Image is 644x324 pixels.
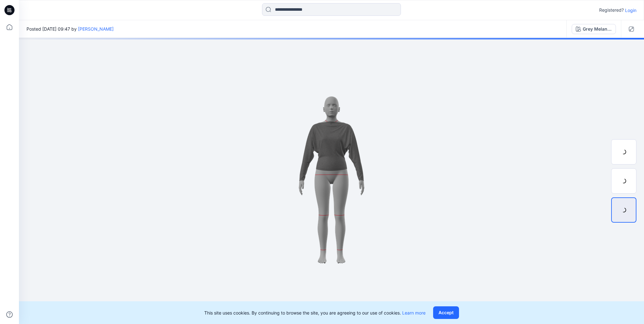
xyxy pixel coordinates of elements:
[402,310,426,315] a: Learn more
[599,6,624,14] p: Registered?
[583,26,612,33] div: Grey Melange
[204,309,426,316] p: This site uses cookies. By continuing to browse the site, you are agreeing to our use of cookies.
[572,24,616,34] button: Grey Melange
[433,306,459,319] button: Accept
[625,7,636,14] p: Login
[78,26,114,32] a: [PERSON_NAME]
[27,26,114,32] span: Posted [DATE] 09:47 by
[174,86,489,276] img: eyJhbGciOiJIUzI1NiIsImtpZCI6IjAiLCJzbHQiOiJzZXMiLCJ0eXAiOiJKV1QifQ.eyJkYXRhIjp7InR5cGUiOiJzdG9yYW...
